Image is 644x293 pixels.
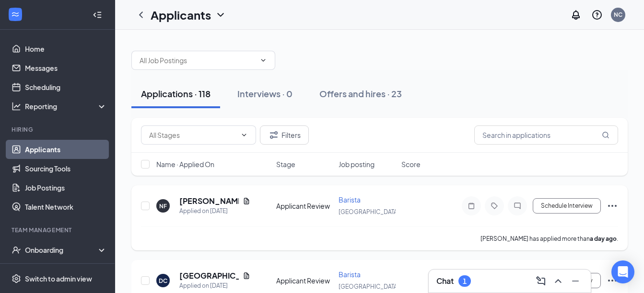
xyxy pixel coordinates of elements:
b: a day ago [590,235,617,242]
button: ChevronUp [550,273,566,289]
div: Team Management [12,226,105,234]
svg: QuestionInfo [591,9,603,21]
a: Talent Network [25,197,107,216]
svg: Tag [489,202,500,210]
svg: WorkstreamLogo [11,10,20,19]
span: Job posting [339,159,375,169]
svg: Ellipses [607,275,618,286]
div: NF [159,202,167,210]
svg: ChevronDown [240,131,248,139]
svg: UserCheck [12,245,21,255]
button: Minimize [568,273,583,289]
svg: Collapse [93,10,102,20]
h1: Applicants [151,7,211,23]
div: Switch to admin view [25,274,92,283]
div: Offers and hires · 23 [319,88,402,100]
svg: MagnifyingGlass [602,131,609,139]
svg: Settings [12,274,21,283]
a: Applicants [25,140,107,159]
div: Interviews · 0 [237,88,293,100]
svg: Analysis [12,101,21,111]
svg: Notifications [570,9,582,21]
svg: Ellipses [607,200,618,212]
h3: Chat [436,276,454,286]
div: DC [159,277,167,285]
svg: ChevronDown [259,56,267,64]
div: Reporting [25,101,107,111]
svg: Document [243,197,250,205]
svg: ChatInactive [512,202,523,210]
span: [GEOGRAPHIC_DATA] [339,208,399,215]
svg: Note [466,202,477,210]
a: Team [25,259,107,279]
input: All Stages [149,130,236,140]
div: Applicant Review [276,276,333,285]
span: [GEOGRAPHIC_DATA] [339,283,399,290]
button: ComposeMessage [533,273,549,289]
button: Schedule Interview [533,198,601,214]
span: Stage [276,159,295,169]
a: Messages [25,58,107,78]
h5: [GEOGRAPHIC_DATA] [179,270,239,281]
div: Open Intercom Messenger [611,260,634,283]
svg: ChevronLeft [135,9,147,21]
div: Onboarding [25,245,99,255]
span: Barista [339,270,361,279]
p: [PERSON_NAME] has applied more than . [480,235,618,243]
a: Scheduling [25,78,107,97]
div: Applications · 118 [141,88,211,100]
svg: Minimize [570,275,581,287]
div: Applied on [DATE] [179,281,250,291]
div: NC [614,11,622,19]
a: Sourcing Tools [25,159,107,178]
button: Filter Filters [260,125,309,145]
svg: ComposeMessage [535,275,547,287]
div: Hiring [12,125,105,134]
span: Score [401,159,421,169]
input: Search in applications [474,125,618,145]
input: All Job Postings [140,55,256,66]
svg: Document [243,272,250,280]
h5: [PERSON_NAME] [179,196,239,206]
span: Barista [339,195,361,204]
a: Job Postings [25,178,107,197]
svg: ChevronDown [215,9,226,21]
a: Home [25,39,107,58]
span: Name · Applied On [156,159,214,169]
div: 1 [463,277,467,285]
svg: Filter [268,129,280,141]
div: Applicant Review [276,201,333,211]
svg: ChevronUp [552,275,564,287]
div: Applied on [DATE] [179,206,250,216]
